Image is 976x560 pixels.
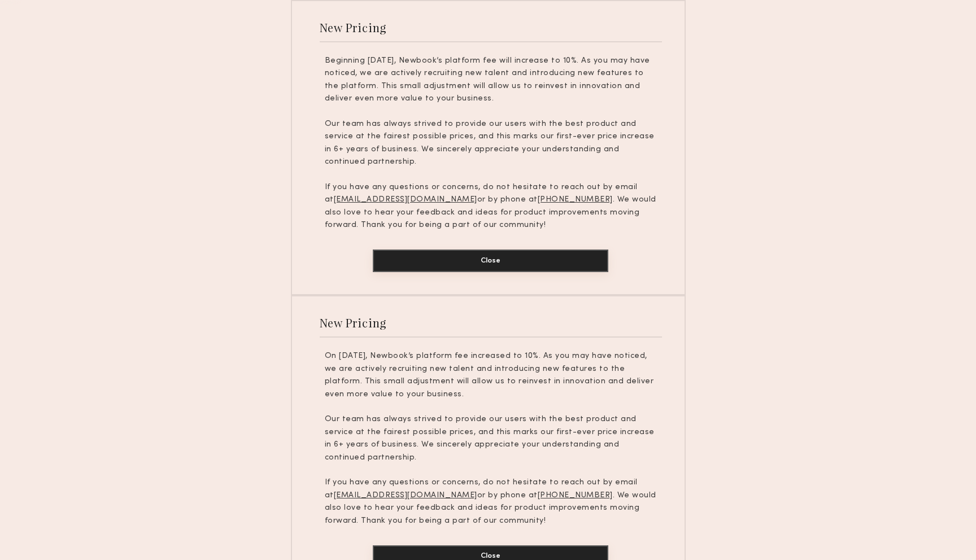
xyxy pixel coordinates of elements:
button: Close [373,250,608,272]
p: On [DATE], Newbook’s platform fee increased to 10%. As you may have noticed, we are actively recr... [325,350,657,401]
p: Beginning [DATE], Newbook’s platform fee will increase to 10%. As you may have noticed, we are ac... [325,55,657,106]
div: New Pricing [320,315,387,330]
u: [PHONE_NUMBER] [538,196,613,203]
p: Our team has always strived to provide our users with the best product and service at the fairest... [325,413,657,464]
u: [EMAIL_ADDRESS][DOMAIN_NAME] [334,492,477,499]
p: If you have any questions or concerns, do not hesitate to reach out by email at or by phone at . ... [325,476,657,527]
p: If you have any questions or concerns, do not hesitate to reach out by email at or by phone at . ... [325,181,657,232]
p: Our team has always strived to provide our users with the best product and service at the fairest... [325,118,657,169]
u: [PHONE_NUMBER] [538,492,613,499]
div: New Pricing [320,20,387,35]
u: [EMAIL_ADDRESS][DOMAIN_NAME] [334,196,477,203]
